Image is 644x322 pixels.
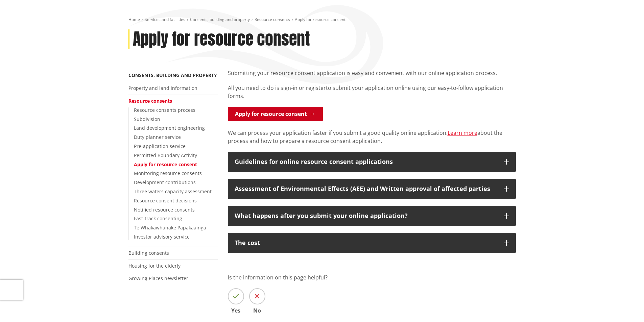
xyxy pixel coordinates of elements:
p: to submit your application online using our easy-to-follow application forms. [228,84,516,100]
h1: Apply for resource consent [133,29,310,49]
a: Investor advisory service [134,233,190,240]
button: What happens after you submit your online application? [228,206,516,226]
a: Resource consent decisions [134,197,197,204]
span: No [249,308,265,313]
a: Duty planner service [134,134,181,140]
a: Permitted Boundary Activity [134,152,197,158]
span: Submitting your resource consent application is easy and convenient with our online application p... [228,69,497,77]
a: Consents, building and property [190,17,250,22]
a: Fast-track consenting [134,215,182,222]
div: Assessment of Environmental Effects (AEE) and Written approval of affected parties [235,185,497,192]
a: Development contributions [134,179,196,185]
a: Te Whakawhanake Papakaainga [134,224,206,231]
button: The cost [228,233,516,253]
div: Guidelines for online resource consent applications [235,158,497,165]
a: Subdivision [134,116,160,122]
a: Learn more [448,129,477,137]
p: We can process your application faster if you submit a good quality online application. about the... [228,129,516,145]
button: Guidelines for online resource consent applications [228,152,516,172]
span: Apply for resource consent [295,17,345,22]
a: Resource consents process [134,107,195,113]
iframe: Messenger Launcher [613,294,637,318]
a: Pre-application service [134,143,186,149]
a: Housing for the elderly [128,263,181,269]
span: Yes [228,308,244,313]
a: Building consents [128,250,169,256]
a: Growing Places newsletter [128,275,188,281]
a: Monitoring resource consents [134,170,202,176]
div: What happens after you submit your online application? [235,213,497,219]
a: Resource consents [255,17,290,22]
a: Property and land information [128,85,197,91]
p: Is the information on this page helpful? [228,273,516,281]
div: The cost [235,240,497,246]
a: Services and facilities [145,17,185,22]
a: Home [128,17,140,22]
a: Consents, building and property [128,72,217,78]
a: Apply for resource consent [134,161,197,168]
nav: breadcrumb [128,17,516,23]
a: Apply for resource consent [228,107,323,121]
a: Notified resource consents [134,206,195,213]
a: Three waters capacity assessment [134,188,212,195]
span: All you need to do is sign-in or register [228,84,326,92]
button: Assessment of Environmental Effects (AEE) and Written approval of affected parties [228,179,516,199]
a: Resource consents [128,98,172,104]
a: Land development engineering [134,125,205,131]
